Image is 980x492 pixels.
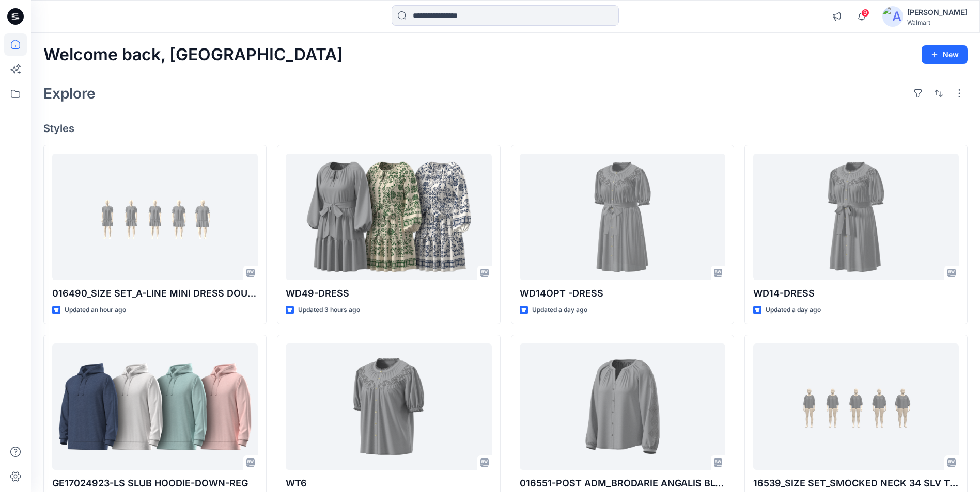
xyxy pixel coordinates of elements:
[753,154,959,280] a: WD14-DRESS
[753,476,959,490] p: 16539_SIZE SET_SMOCKED NECK 34 SLV TOP
[532,305,587,316] p: Updated a day ago
[520,154,725,280] a: WD14OPT -DRESS
[520,343,725,470] a: 016551-POST ADM_BRODARIE ANGALIS BLOUSE
[520,286,725,301] p: WD14OPT -DRESS
[286,154,491,280] a: WD49-DRESS
[922,45,968,64] button: New
[753,286,959,301] p: WD14-DRESS
[907,19,967,26] div: Walmart
[766,305,821,316] p: Updated a day ago
[43,45,343,64] h2: Welcome back, [GEOGRAPHIC_DATA]
[65,305,126,316] p: Updated an hour ago
[286,286,491,301] p: WD49-DRESS
[43,122,968,135] h4: Styles
[907,6,967,19] div: [PERSON_NAME]
[43,85,96,102] h2: Explore
[52,476,258,490] p: GE17024923-LS SLUB HOODIE-DOWN-REG
[753,343,959,470] a: 16539_SIZE SET_SMOCKED NECK 34 SLV TOP
[882,6,903,27] img: avatar
[298,305,360,316] p: Updated 3 hours ago
[861,9,869,17] span: 9
[286,476,491,490] p: WT6
[52,343,258,470] a: GE17024923-LS SLUB HOODIE-DOWN-REG
[52,154,258,280] a: 016490_SIZE SET_A-LINE MINI DRESS DOUBLE CLOTH
[520,476,725,490] p: 016551-POST ADM_BRODARIE ANGALIS BLOUSE
[286,343,491,470] a: WT6
[52,286,258,301] p: 016490_SIZE SET_A-LINE MINI DRESS DOUBLE CLOTH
